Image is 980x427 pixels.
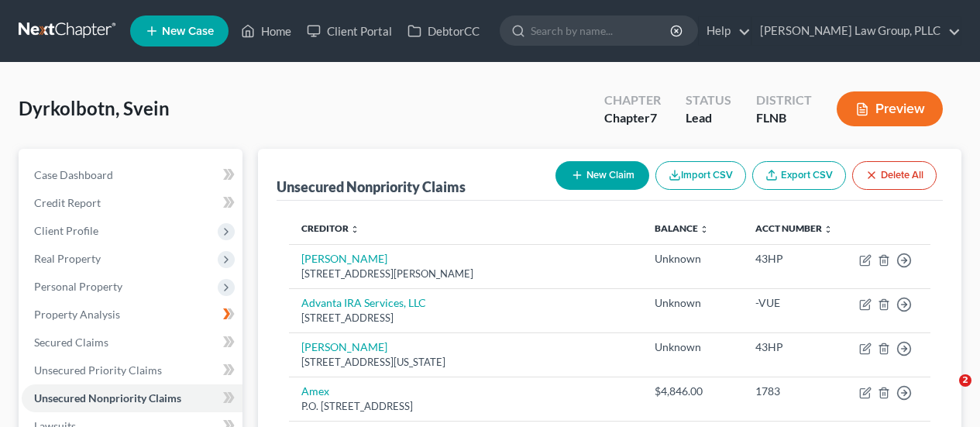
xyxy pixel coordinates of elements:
[686,91,731,109] div: Status
[927,374,965,412] iframe: Intercom live chat
[34,280,122,293] span: Personal Property
[604,91,661,109] div: Chapter
[34,336,108,349] span: Secured Claims
[852,161,937,190] button: Delete All
[301,267,630,281] div: [STREET_ADDRESS][PERSON_NAME]
[22,301,242,329] a: Property Analysis
[756,109,812,127] div: FLNB
[655,295,731,311] div: Unknown
[752,161,846,190] a: Export CSV
[301,296,426,309] a: Advanta IRA Services, LLC
[555,161,649,190] button: New Claim
[655,384,731,399] div: $4,846.00
[755,222,833,234] a: Acct Number unfold_more
[699,17,751,45] a: Help
[22,161,242,189] a: Case Dashboard
[34,196,101,209] span: Credit Report
[755,251,834,267] div: 43HP
[837,91,943,126] button: Preview
[162,26,214,37] span: New Case
[22,384,242,412] a: Unsecured Nonpriority Claims
[350,225,359,234] i: unfold_more
[700,225,709,234] i: unfold_more
[604,109,661,127] div: Chapter
[531,16,672,45] input: Search by name...
[34,363,162,377] span: Unsecured Priority Claims
[301,384,329,398] a: Amex
[301,399,630,414] div: P.O. [STREET_ADDRESS]
[277,177,466,196] div: Unsecured Nonpriority Claims
[655,339,731,355] div: Unknown
[655,251,731,267] div: Unknown
[233,17,299,45] a: Home
[34,252,101,265] span: Real Property
[22,189,242,217] a: Credit Report
[301,311,630,325] div: [STREET_ADDRESS]
[756,91,812,109] div: District
[755,295,834,311] div: -VUE
[301,222,359,234] a: Creditor unfold_more
[824,225,833,234] i: unfold_more
[650,110,657,125] span: 7
[34,391,181,405] span: Unsecured Nonpriority Claims
[655,161,746,190] button: Import CSV
[34,168,113,181] span: Case Dashboard
[301,252,387,265] a: [PERSON_NAME]
[686,109,731,127] div: Lead
[400,17,487,45] a: DebtorCC
[22,329,242,356] a: Secured Claims
[299,17,400,45] a: Client Portal
[752,17,961,45] a: [PERSON_NAME] Law Group, PLLC
[19,97,170,119] span: Dyrkolbotn, Svein
[34,224,98,237] span: Client Profile
[301,355,630,370] div: [STREET_ADDRESS][US_STATE]
[755,339,834,355] div: 43HP
[755,384,834,399] div: 1783
[34,308,120,321] span: Property Analysis
[959,374,971,387] span: 2
[655,222,709,234] a: Balance unfold_more
[301,340,387,353] a: [PERSON_NAME]
[22,356,242,384] a: Unsecured Priority Claims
